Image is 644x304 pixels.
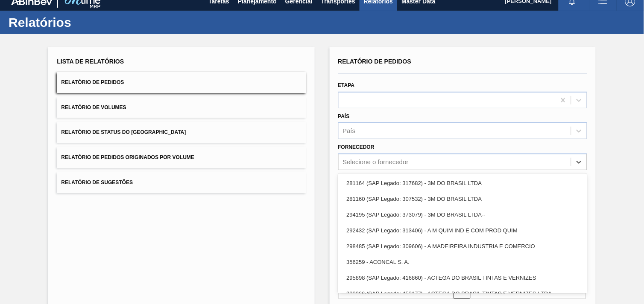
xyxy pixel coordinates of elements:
span: Relatório de Pedidos [61,79,124,85]
label: Etapa [338,82,355,88]
div: 295898 (SAP Legado: 416860) - ACTEGA DO BRASIL TINTAS E VERNIZES [338,270,587,286]
div: 356259 - ACONCAL S. A. [338,254,587,270]
div: 292432 (SAP Legado: 313406) - A M QUIM IND E COM PROD QUIM [338,223,587,238]
label: Fornecedor [338,144,375,150]
span: Relatório de Sugestões [61,180,133,185]
h1: Relatórios [9,17,160,27]
span: Lista de Relatórios [57,58,124,65]
span: Relatório de Pedidos Originados por Volume [61,154,194,160]
div: 281164 (SAP Legado: 317682) - 3M DO BRASIL LTDA [338,175,587,191]
span: Relatório de Pedidos [338,58,412,65]
button: Relatório de Status do [GEOGRAPHIC_DATA] [57,122,306,143]
span: Relatório de Volumes [61,104,126,110]
button: Relatório de Pedidos Originados por Volume [57,147,306,168]
label: País [338,113,350,119]
button: Relatório de Pedidos [57,72,306,93]
div: 294195 (SAP Legado: 373079) - 3M DO BRASIL LTDA-- [338,207,587,223]
div: Selecione o fornecedor [343,159,409,166]
div: País [343,127,356,135]
button: Relatório de Sugestões [57,172,306,193]
div: 298485 (SAP Legado: 309606) - A MADEIREIRA INDUSTRIA E COMERCIO [338,238,587,254]
div: 320966 (SAP Legado: 452177) - ACTEGA DO BRASIL TINTAS E VERNIZES-LTDA.- [338,286,587,301]
div: 281160 (SAP Legado: 307532) - 3M DO BRASIL LTDA [338,191,587,207]
span: Relatório de Status do [GEOGRAPHIC_DATA] [61,129,186,135]
button: Relatório de Volumes [57,97,306,118]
